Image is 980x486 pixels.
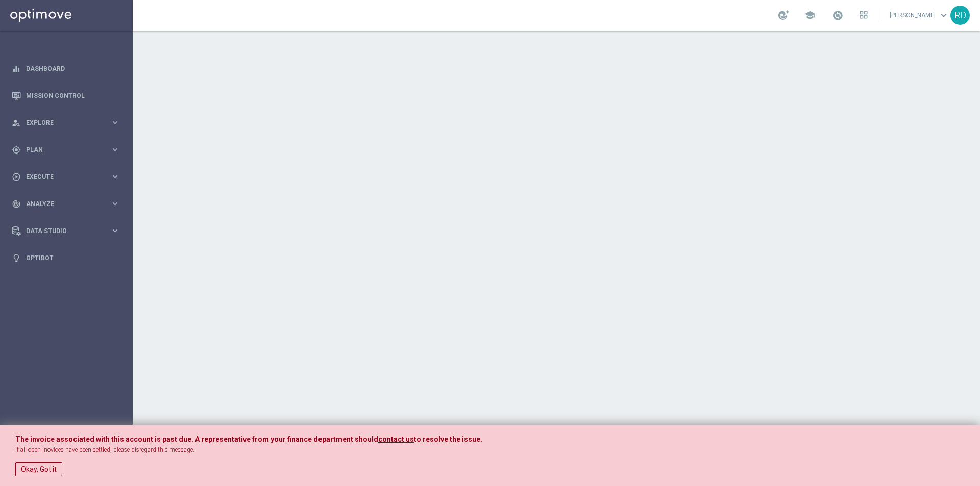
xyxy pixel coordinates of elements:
[12,199,110,209] div: Analyze
[26,55,120,82] a: Dashboard
[950,6,970,25] div: RD
[26,244,120,271] a: Optibot
[11,146,120,154] button: gps_fixed Plan keyboard_arrow_right
[15,446,965,454] p: If all open inovices have been settled, please disregard this message.
[12,199,21,209] i: track_changes
[26,228,110,234] span: Data Studio
[11,92,120,100] button: Mission Control
[12,118,110,127] div: Explore
[11,173,120,181] button: play_circle_outline Execute keyboard_arrow_right
[12,253,21,263] i: lightbulb
[26,147,110,153] span: Plan
[110,226,120,236] i: keyboard_arrow_right
[110,172,120,182] i: keyboard_arrow_right
[26,120,110,126] span: Explore
[26,174,110,180] span: Execute
[12,145,110,155] div: Plan
[11,119,120,127] button: person_search Explore keyboard_arrow_right
[12,172,110,182] div: Execute
[11,227,120,235] button: Data Studio keyboard_arrow_right
[110,118,120,127] i: keyboard_arrow_right
[12,244,120,271] div: Optibot
[378,435,414,444] a: contact us
[15,462,62,476] button: Okay, Got it
[12,172,21,182] i: play_circle_outline
[12,118,21,127] i: person_search
[804,10,816,21] span: school
[11,65,120,73] button: equalizer Dashboard
[110,145,120,155] i: keyboard_arrow_right
[12,145,21,155] i: gps_fixed
[11,200,120,208] button: track_changes Analyze keyboard_arrow_right
[110,199,120,209] i: keyboard_arrow_right
[889,8,950,23] a: [PERSON_NAME]keyboard_arrow_down
[938,10,949,21] span: keyboard_arrow_down
[12,82,120,109] div: Mission Control
[12,226,110,236] div: Data Studio
[12,64,21,73] i: equalizer
[26,82,120,109] a: Mission Control
[414,435,482,443] span: to resolve the issue.
[26,201,110,207] span: Analyze
[15,435,378,443] span: The invoice associated with this account is past due. A representative from your finance departme...
[11,254,120,262] button: lightbulb Optibot
[12,55,120,82] div: Dashboard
